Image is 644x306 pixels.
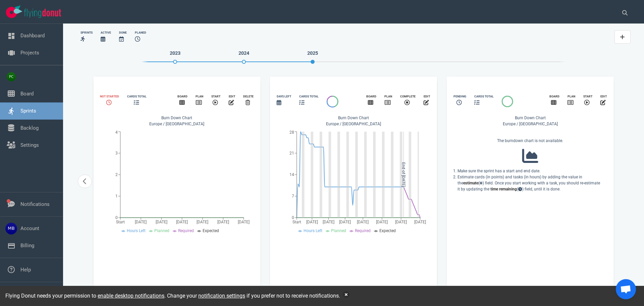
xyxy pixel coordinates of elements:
a: Billing [20,243,34,249]
a: Board [366,94,376,107]
tspan: 4 [115,130,117,135]
a: Backlog [20,125,39,131]
a: Settings [20,142,39,148]
tspan: 2 [115,172,117,177]
div: Open de chat [616,279,636,299]
section: carousel-slider [89,72,619,291]
span: 2024 [238,50,249,56]
tspan: 1 [115,194,117,199]
a: Account [20,225,39,231]
tspan: [DATE] [197,220,208,224]
strong: time remaining [490,187,517,191]
tspan: 14 [289,172,294,177]
div: Delete [243,94,254,99]
tspan: [DATE] [217,220,229,224]
tspan: End of [DATE] [401,163,406,187]
div: slide 9 of 11 [89,72,265,291]
tspan: [DATE] [306,220,318,224]
tspan: [DATE] [395,220,407,224]
a: enable desktop notifications [98,293,164,299]
div: Start [583,94,592,99]
tspan: Start [292,220,301,224]
span: Required [178,228,194,233]
tspan: 7 [292,194,294,199]
a: Projects [20,50,39,56]
tspan: 28 [289,130,294,135]
img: Flying Donut text logo [24,9,61,18]
tspan: Start [116,220,124,224]
div: Europe / [GEOGRAPHIC_DATA] [100,115,254,128]
a: Notifications [20,201,50,207]
a: Board [549,94,559,107]
span: Expected [379,228,396,233]
div: Board [177,94,187,99]
div: Done [119,31,127,35]
div: The burndown chart is not available. [453,138,607,144]
tspan: [DATE] [376,220,388,224]
div: cards total [127,94,147,99]
li: Estimate cards (in points) and tasks (in hours) by adding the value in the ( ) field. Once you st... [458,174,603,192]
div: Complete [400,94,416,99]
tspan: [DATE] [135,220,147,224]
div: Plan [196,94,203,99]
span: Expected [203,228,219,233]
tspan: [DATE] [323,220,334,224]
div: Active [101,31,111,35]
tspan: [DATE] [238,220,250,224]
div: edit [228,94,235,99]
div: days left [277,94,291,99]
div: Sprints [80,31,93,35]
li: Make sure the sprint has a start and end date. [458,168,603,174]
div: Not Started [100,94,119,99]
tspan: [DATE] [339,220,351,224]
tspan: [DATE] [415,220,426,224]
span: Burn Down Chart [515,116,546,120]
tspan: [DATE] [176,220,188,224]
div: edit [600,94,607,99]
div: slide 11 of 11 [442,72,619,291]
div: cards total [474,94,494,99]
div: Board [549,94,559,99]
div: edit [424,94,430,99]
div: Europe / [GEOGRAPHIC_DATA] [277,115,430,128]
div: Plan [384,94,392,99]
a: Dashboard [20,33,45,39]
a: Board [20,91,34,97]
span: Required [355,228,371,233]
a: notification settings [198,293,245,299]
span: Hours Left [304,228,322,233]
span: Planned [154,228,169,233]
a: Sprints [20,108,36,114]
div: Start [211,94,220,99]
div: Pending [453,94,466,99]
span: . Change your if you prefer not to receive notifications. [164,293,340,299]
span: Flying Donut needs your permission to [5,293,164,299]
div: Europe / [GEOGRAPHIC_DATA] [453,115,607,128]
span: Burn Down Chart [161,116,192,120]
a: Board [177,94,187,107]
tspan: [DATE] [156,220,167,224]
span: 2025 [307,50,318,56]
div: Board [366,94,376,99]
tspan: 3 [115,151,117,156]
strong: estimate [463,181,478,185]
div: Planed [135,31,146,35]
tspan: 0 [115,215,117,220]
span: Burn Down Chart [338,116,369,120]
div: slide 10 of 11 [265,72,442,291]
tspan: 0 [292,215,294,220]
a: Help [20,267,31,273]
span: 2023 [170,50,180,56]
div: cards total [299,94,319,99]
span: Hours Left [127,228,146,233]
tspan: [DATE] [357,220,369,224]
div: Plan [568,94,575,99]
span: Planned [331,228,346,233]
tspan: 21 [289,151,294,156]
